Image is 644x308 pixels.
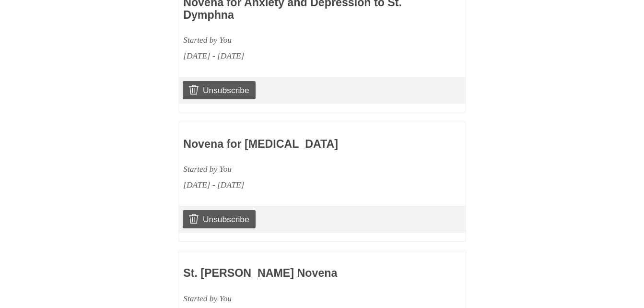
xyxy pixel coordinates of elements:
[183,138,405,151] h3: Novena for [MEDICAL_DATA]
[183,177,405,193] div: [DATE] - [DATE]
[183,161,405,177] div: Started by You
[183,291,405,307] div: Started by You
[183,210,255,228] a: Unsubscribe
[183,32,405,48] div: Started by You
[183,81,255,99] a: Unsubscribe
[183,48,405,64] div: [DATE] - [DATE]
[183,267,405,280] h3: St. [PERSON_NAME] Novena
